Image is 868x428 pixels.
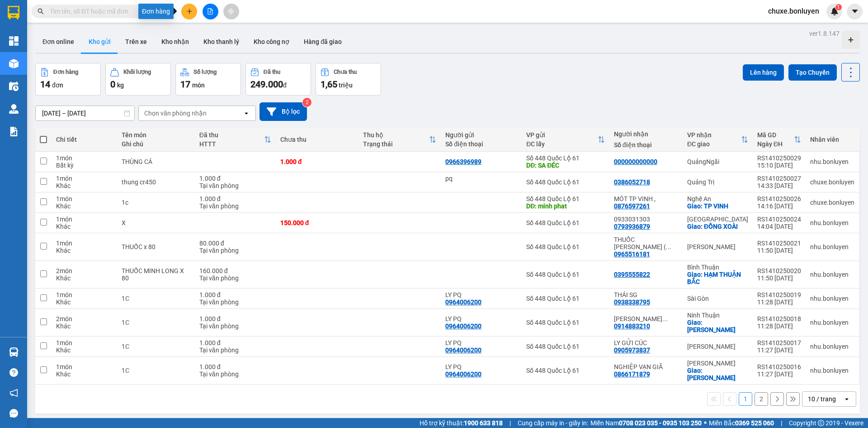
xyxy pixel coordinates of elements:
div: 2 món [56,315,113,322]
span: | [509,418,511,428]
div: pq [445,175,517,182]
div: 0966396989 [445,158,481,165]
div: nhu.bonluyen [810,243,854,250]
div: 1 món [56,339,113,346]
div: LY PQ [445,363,517,370]
div: Người nhận [614,130,678,138]
div: Khác [56,182,113,189]
div: 0793936879 [614,223,650,230]
span: notification [9,389,18,397]
div: Người gửi [445,131,517,139]
div: [PERSON_NAME] [687,243,748,250]
div: 11:50 [DATE] [757,274,801,282]
div: RS1410250029 [757,154,801,162]
button: Chưa thu1,65 triệu [316,63,381,96]
sup: 2 [302,98,311,107]
div: VP gửi [526,131,598,139]
div: Khác [56,202,113,210]
div: nhu.bonluyen [810,271,854,278]
div: RS1410250024 [757,216,801,223]
div: Giao: HẠM THUẬN BẮC [687,271,748,285]
strong: 1900 633 818 [464,419,503,427]
span: 1,65 [321,79,337,90]
div: Số 448 Quốc Lộ 61 [526,195,605,202]
button: Hàng đã giao [297,31,349,53]
div: LY PQ [445,315,517,322]
img: warehouse-icon [9,59,19,68]
div: Số 448 Quốc Lộ 61 [526,367,605,374]
div: Sài Gòn [687,295,748,302]
div: HTTT [199,140,264,148]
div: Khác [56,322,113,330]
div: DĐ: SA ĐÉC [526,162,605,169]
div: 1C [122,343,190,350]
button: Đã thu249.000đ [245,63,311,96]
div: 1.000 đ [199,315,271,322]
div: Bình Thuận [687,264,748,271]
div: Đã thu [264,69,280,75]
th: Toggle SortBy [683,128,753,152]
div: Khác [56,223,113,230]
img: warehouse-icon [9,82,19,91]
div: [GEOGRAPHIC_DATA] [687,216,748,223]
div: 1C [122,367,190,374]
span: ... [666,243,671,250]
button: Kho gửi [81,31,118,53]
div: VP nhận [687,131,741,139]
div: Số 448 Quốc Lộ 61 [526,243,605,250]
span: message [9,409,18,418]
div: ĐC lấy [526,140,598,148]
div: 0876597261 [614,202,650,210]
div: 000000000000 [614,158,657,165]
div: Trạng thái [363,140,429,148]
div: ĐC giao [687,140,741,148]
div: 11:27 [DATE] [757,370,801,378]
div: thung cr450 [122,178,190,186]
div: RS1410250016 [757,363,801,370]
button: aim [223,4,239,19]
button: Kho công nợ [246,31,297,53]
div: 0866171879 [614,370,650,378]
span: kg [117,82,124,89]
button: Số lượng17món [175,63,241,96]
div: 0964006200 [445,346,481,354]
span: file-add [207,8,213,14]
div: 1.000 đ [280,158,354,165]
div: Tại văn phòng [199,202,271,210]
div: Tại văn phòng [199,298,271,306]
div: 1.000 đ [199,175,271,182]
button: Trên xe [118,31,154,53]
div: THÙNG CÁ [122,158,190,165]
div: Tại văn phòng [199,370,271,378]
div: 11:28 [DATE] [757,298,801,306]
div: Khác [56,346,113,354]
div: 10 / trang [808,394,836,404]
div: RS1410250020 [757,267,801,274]
div: Giao: TP VINH [687,202,748,210]
span: 249.000 [250,79,283,90]
div: nhu.bonluyen [810,319,854,326]
div: Giao: ĐỒNG XOÀI [687,223,748,230]
div: 0905973837 [614,346,650,354]
img: solution-icon [9,127,19,136]
button: Kho nhận [154,31,196,53]
div: 1c [122,199,190,206]
div: LY GỬI CÚC [614,339,678,346]
input: Select a date range. [36,106,134,120]
span: đ [283,82,287,89]
div: Thu hộ [363,131,429,139]
div: Giao: PHAN RANG [687,319,748,333]
th: Toggle SortBy [359,128,441,152]
div: Số điện thoại [614,141,678,149]
div: 1 món [56,175,113,182]
div: Khác [56,274,113,282]
svg: open [843,395,850,403]
span: đơn [52,82,63,89]
div: Tại văn phòng [199,274,271,282]
div: Chọn văn phòng nhận [144,109,207,118]
span: món [192,82,205,89]
div: X [122,219,190,226]
div: nhu.bonluyen [810,367,854,374]
div: 1 món [56,195,113,202]
button: Khối lượng0kg [105,63,171,96]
